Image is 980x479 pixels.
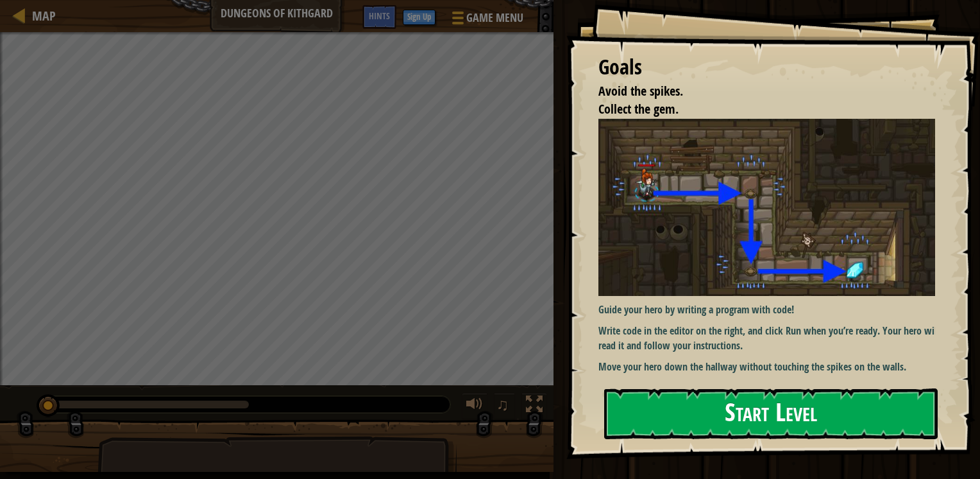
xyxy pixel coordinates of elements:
[521,393,547,419] button: Toggle fullscreen
[26,7,56,24] a: Map
[582,100,932,119] li: Collect the gem.
[598,53,935,82] div: Goals
[598,302,945,317] p: Guide your hero by writing a program with code!
[598,100,679,118] span: Collect the gem.
[32,7,56,24] span: Map
[598,324,945,353] p: Write code in the editor on the right, and click Run when you’re ready. Your hero will read it an...
[442,5,531,35] button: Game Menu
[462,393,487,419] button: Adjust volume
[369,10,390,22] span: Hints
[598,119,945,296] img: Dungeons of kithgard
[496,395,509,414] span: ♫
[582,82,932,101] li: Avoid the spikes.
[494,393,516,419] button: ♫
[466,10,523,26] span: Game Menu
[403,10,435,25] button: Sign Up
[604,388,938,439] button: Start Level
[598,82,683,100] span: Avoid the spikes.
[598,360,945,374] p: Move your hero down the hallway without touching the spikes on the walls.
